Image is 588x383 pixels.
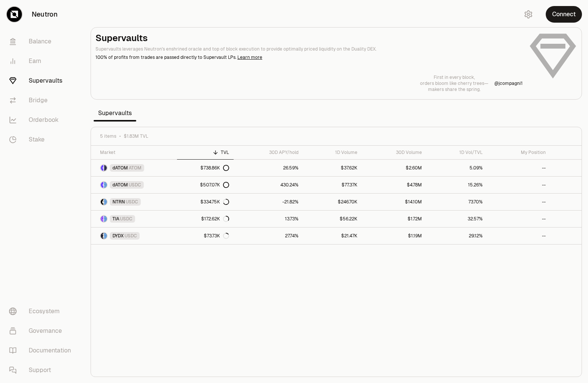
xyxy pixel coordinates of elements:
a: $56.22K [303,211,362,227]
a: Earn [3,51,82,71]
a: $738.86K [177,160,234,176]
a: 15.26% [426,177,487,193]
img: dATOM Logo [101,182,103,188]
a: 32.57% [426,211,487,227]
a: -- [487,194,550,210]
a: DYDX LogoUSDC LogoDYDXUSDC [91,228,177,244]
a: $172.62K [177,211,234,227]
a: $21.47K [303,228,362,244]
span: dATOM [112,182,128,188]
div: $172.62K [201,216,229,222]
a: 29.12% [426,228,487,244]
div: $73.73K [204,233,229,239]
a: $246.70K [303,194,362,210]
div: TVL [182,149,229,155]
a: $73.73K [177,228,234,244]
p: Supervaults leverages Neutron's enshrined oracle and top of block execution to provide optimally ... [95,46,523,52]
h2: Supervaults [95,32,523,44]
a: dATOM LogoATOM LogodATOMATOM [91,160,177,176]
div: $507.07K [200,182,229,188]
span: 5 items [100,133,116,139]
span: Supervaults [94,106,136,121]
a: -- [487,228,550,244]
a: Stake [3,130,82,149]
div: 30D APY/hold [238,149,299,155]
p: @ jcompagni1 [494,80,523,86]
a: @jcompagni1 [494,80,523,86]
a: 430.24% [234,177,303,193]
span: USDC [120,216,132,222]
div: 1D Vol/TVL [431,149,483,155]
a: Balance [3,32,82,51]
div: My Position [492,149,546,155]
img: NTRN Logo [101,199,103,205]
img: USDC Logo [104,216,107,222]
a: -- [487,160,550,176]
a: $2.60M [362,160,426,176]
a: Ecosystem [3,301,82,321]
a: $77.37K [303,177,362,193]
a: $507.07K [177,177,234,193]
a: 27.74% [234,228,303,244]
a: Support [3,360,82,380]
a: -21.82% [234,194,303,210]
a: Documentation [3,341,82,360]
img: USDC Logo [104,199,107,205]
img: dATOM Logo [101,165,103,171]
a: $4.78M [362,177,426,193]
span: dATOM [112,165,128,171]
p: orders bloom like cherry trees— [420,80,488,86]
span: ATOM [129,165,142,171]
span: USDC [129,182,141,188]
a: 26.59% [234,160,303,176]
img: USDC Logo [104,182,107,188]
div: Market [100,149,172,155]
a: TIA LogoUSDC LogoTIAUSDC [91,211,177,227]
span: $1.83M TVL [124,133,148,139]
img: TIA Logo [101,216,103,222]
div: 30D Volume [366,149,422,155]
span: NTRN [112,199,125,205]
a: $14.10M [362,194,426,210]
span: DYDX [112,233,124,239]
a: Governance [3,321,82,341]
a: Bridge [3,91,82,110]
img: DYDX Logo [101,233,103,239]
a: $37.62K [303,160,362,176]
p: makers share the spring. [420,86,488,92]
a: dATOM LogoUSDC LogodATOMUSDC [91,177,177,193]
a: -- [487,177,550,193]
a: Learn more [237,54,262,60]
a: 5.09% [426,160,487,176]
a: $1.19M [362,228,426,244]
a: 13.73% [234,211,303,227]
a: Supervaults [3,71,82,91]
span: TIA [112,216,119,222]
span: USDC [126,199,138,205]
div: $738.86K [200,165,229,171]
img: USDC Logo [104,233,107,239]
a: First in every block,orders bloom like cherry trees—makers share the spring. [420,74,488,92]
a: Orderbook [3,110,82,130]
div: $334.75K [200,199,229,205]
a: -- [487,211,550,227]
a: 73.70% [426,194,487,210]
a: NTRN LogoUSDC LogoNTRNUSDC [91,194,177,210]
p: 100% of profits from trades are passed directly to Supervault LPs. [95,54,523,61]
a: $1.72M [362,211,426,227]
p: First in every block, [420,74,488,80]
span: USDC [125,233,137,239]
a: $334.75K [177,194,234,210]
div: 1D Volume [308,149,357,155]
img: ATOM Logo [104,165,107,171]
button: Connect [546,6,582,23]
